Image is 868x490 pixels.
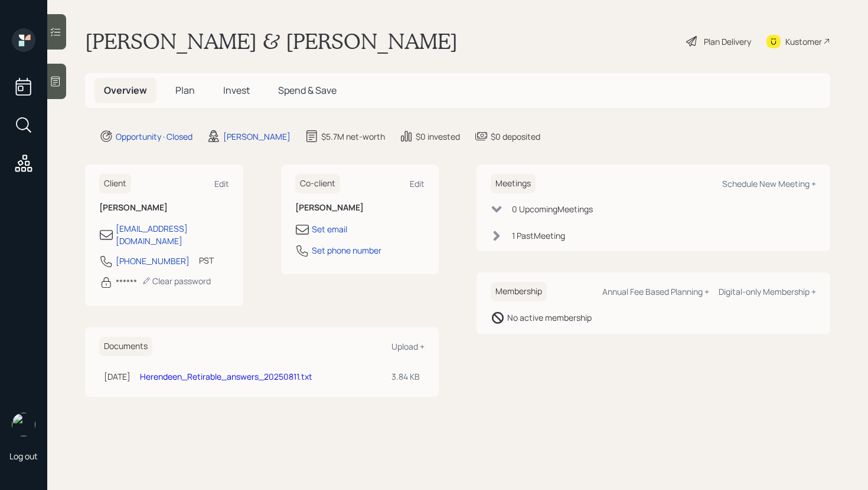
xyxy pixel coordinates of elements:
[85,28,458,54] h1: [PERSON_NAME] & [PERSON_NAME]
[142,275,211,287] div: Clear password
[116,130,192,143] div: Opportunity · Closed
[602,286,709,297] div: Annual Fee Based Planning +
[312,223,347,235] div: Set email
[312,244,381,256] div: Set phone number
[223,84,250,97] span: Invest
[391,341,425,352] div: Upload +
[99,203,229,213] h6: [PERSON_NAME]
[175,84,195,97] span: Plan
[278,84,337,97] span: Spend & Save
[104,84,147,97] span: Overview
[719,286,816,297] div: Digital-only Membership +
[140,371,312,382] a: Herendeen_Retirable_answers_20250811.txt
[391,370,420,383] div: 3.84 KB
[99,337,152,356] h6: Documents
[295,174,340,193] h6: Co-client
[491,282,547,301] h6: Membership
[99,174,131,193] h6: Client
[416,130,460,143] div: $0 invested
[199,254,214,267] div: PST
[116,255,190,267] div: [PHONE_NUMBER]
[223,130,291,143] div: [PERSON_NAME]
[321,130,385,143] div: $5.7M net-worth
[491,130,540,143] div: $0 deposited
[9,450,38,462] div: Log out
[785,35,822,48] div: Kustomer
[295,203,425,213] h6: [PERSON_NAME]
[722,178,816,189] div: Schedule New Meeting +
[704,35,751,48] div: Plan Delivery
[116,222,229,247] div: [EMAIL_ADDRESS][DOMAIN_NAME]
[491,174,536,193] h6: Meetings
[512,203,593,215] div: 0 Upcoming Meeting s
[104,370,130,383] div: [DATE]
[214,178,229,189] div: Edit
[410,178,425,189] div: Edit
[512,229,565,242] div: 1 Past Meeting
[12,413,35,436] img: retirable_logo.png
[507,311,592,324] div: No active membership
